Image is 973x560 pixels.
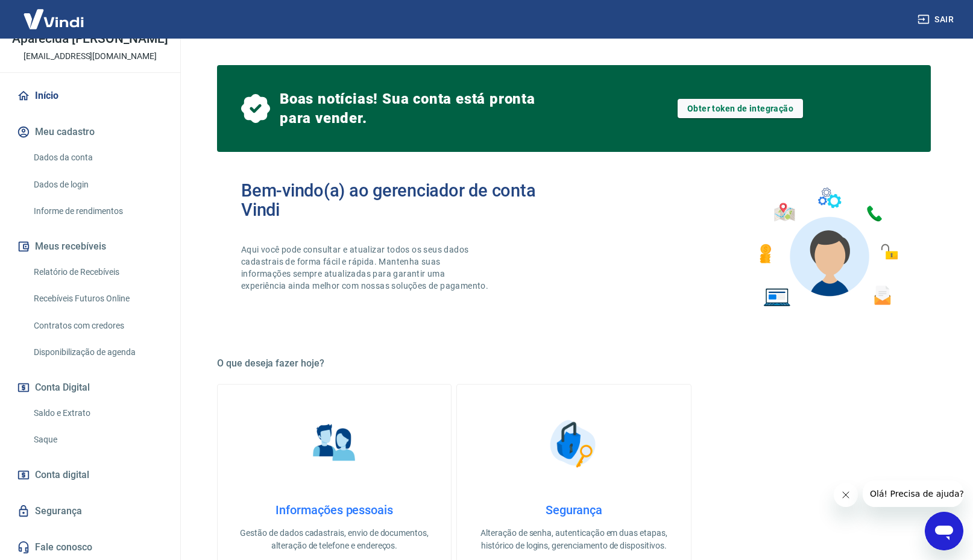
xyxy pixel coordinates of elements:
h2: Bem-vindo(a) ao gerenciador de conta Vindi [241,181,574,219]
button: Meus recebíveis [14,233,166,260]
a: Disponibilização de agenda [29,340,166,365]
a: Dados de login [29,172,166,197]
a: Informe de rendimentos [29,199,166,224]
p: Gestão de dados cadastrais, envio de documentos, alteração de telefone e endereços. [237,527,432,552]
span: Olá! Precisa de ajuda? [7,8,101,18]
a: Relatório de Recebíveis [29,260,166,285]
button: Sair [915,8,959,31]
img: Imagem de um avatar masculino com diversos icones exemplificando as funcionalidades do gerenciado... [749,181,907,314]
button: Meu cadastro [14,119,166,145]
iframe: Fechar mensagem [834,483,858,507]
iframe: Mensagem da empresa [863,480,963,507]
button: Conta Digital [14,374,166,401]
a: Saldo e Extrato [29,401,166,426]
img: Segurança [544,414,604,474]
a: Dados da conta [29,145,166,170]
a: Início [14,83,166,109]
a: Obter token de integração [678,99,803,118]
a: Conta digital [14,462,166,488]
a: Contratos com credores [29,313,166,338]
span: Boas notícias! Sua conta está pronta para vender. [280,89,540,128]
p: Alteração de senha, autenticação em duas etapas, histórico de logins, gerenciamento de dispositivos. [476,527,671,552]
h4: Segurança [476,503,671,517]
img: Vindi [14,1,93,37]
p: [EMAIL_ADDRESS][DOMAIN_NAME] [24,50,157,63]
p: Aqui você pode consultar e atualizar todos os seus dados cadastrais de forma fácil e rápida. Mant... [241,244,491,292]
a: Segurança [14,498,166,524]
a: Saque [29,427,166,452]
img: Informações pessoais [304,414,365,474]
p: Aparecida [PERSON_NAME] [12,33,168,45]
h5: O que deseja fazer hoje? [217,357,931,370]
h4: Informações pessoais [237,503,432,517]
span: Conta digital [35,467,89,483]
a: Recebíveis Futuros Online [29,286,166,311]
iframe: Botão para abrir a janela de mensagens [925,512,963,550]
